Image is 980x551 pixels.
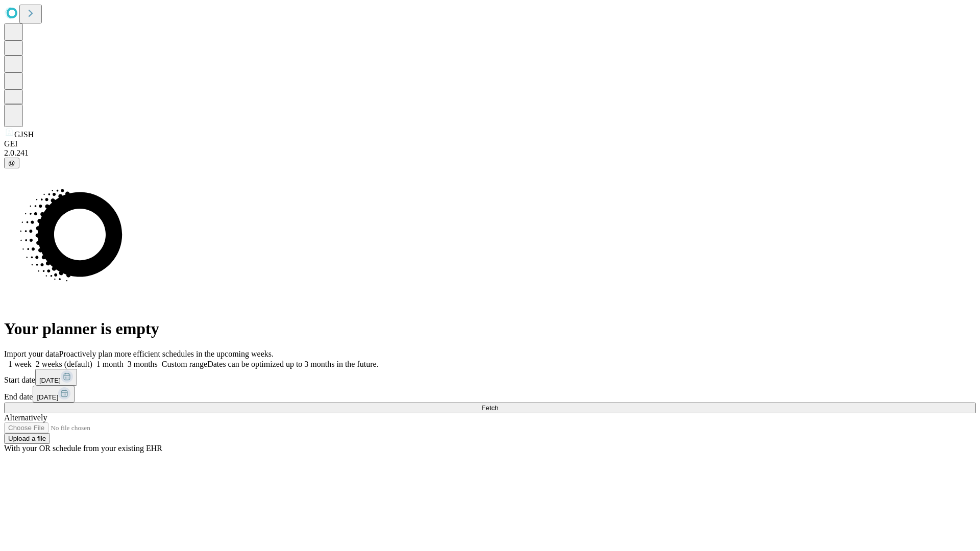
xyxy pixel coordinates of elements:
span: With your OR schedule from your existing EHR [4,444,162,453]
span: [DATE] [39,377,61,384]
span: Fetch [481,404,498,412]
button: Fetch [4,403,976,413]
h1: Your planner is empty [4,319,976,338]
span: Alternatively [4,413,47,422]
span: 1 month [96,360,124,368]
button: [DATE] [35,369,77,386]
span: Dates can be optimized up to 3 months in the future. [207,360,378,368]
span: Proactively plan more efficient schedules in the upcoming weeks. [59,349,274,358]
span: 3 months [128,360,158,368]
button: Upload a file [4,433,50,444]
span: @ [8,159,15,167]
span: Import your data [4,349,59,358]
div: GEI [4,139,976,148]
span: [DATE] [37,393,58,401]
span: 1 week [8,360,32,368]
div: 2.0.241 [4,148,976,158]
span: Custom range [162,360,207,368]
div: End date [4,386,976,403]
span: 2 weeks (default) [36,360,92,368]
span: GJSH [14,130,34,139]
button: [DATE] [33,386,75,403]
button: @ [4,158,19,168]
div: Start date [4,369,976,386]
